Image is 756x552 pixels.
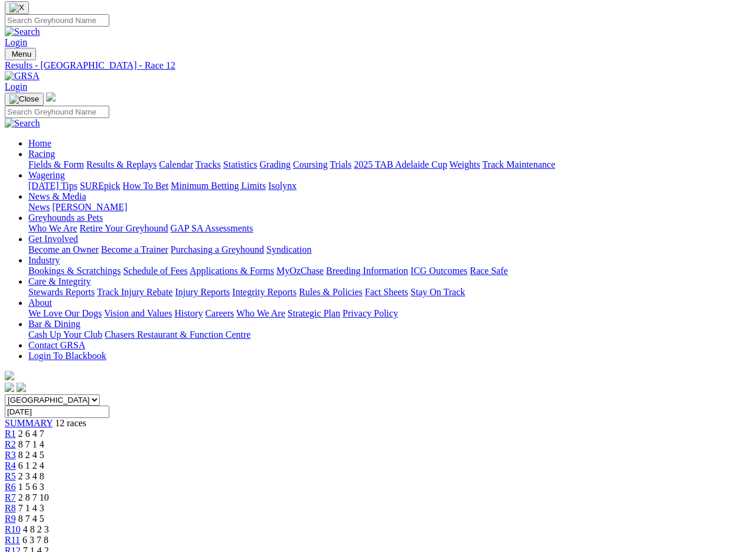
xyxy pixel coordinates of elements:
[195,159,221,169] a: Tracks
[28,308,102,318] a: We Love Our Dogs
[18,482,44,492] span: 1 5 6 3
[28,298,52,308] a: About
[5,524,21,534] a: R10
[174,308,203,318] a: History
[354,159,447,169] a: 2025 TAB Adelaide Cup
[5,106,109,118] input: Search
[5,460,16,471] a: R4
[365,287,408,297] a: Fact Sheets
[260,159,291,169] a: Grading
[28,351,106,361] a: Login To Blackbook
[123,181,169,191] a: How To Bet
[18,460,44,471] span: 6 1 2 4
[5,1,29,14] button: Close
[410,266,467,276] a: ICG Outcomes
[5,482,16,492] span: R6
[12,50,31,58] span: Menu
[28,244,99,254] a: Become an Owner
[28,159,751,170] div: Racing
[232,287,296,297] a: Integrity Reports
[123,266,187,276] a: Schedule of Fees
[5,27,40,37] img: Search
[5,60,751,71] a: Results - [GEOGRAPHIC_DATA] - Race 12
[52,202,127,212] a: [PERSON_NAME]
[5,406,109,418] input: Select date
[18,503,44,513] span: 7 1 4 3
[28,255,60,265] a: Industry
[5,371,14,380] img: logo-grsa-white.png
[343,308,398,318] a: Privacy Policy
[22,535,48,545] span: 6 3 7 8
[5,93,44,106] button: Toggle navigation
[5,471,16,481] a: R5
[483,159,555,169] a: Track Maintenance
[28,319,80,329] a: Bar & Dining
[28,329,102,339] a: Cash Up Your Club
[276,266,324,276] a: MyOzChase
[86,159,157,169] a: Results & Replays
[5,535,20,545] a: R11
[5,514,16,524] a: R9
[28,223,77,233] a: Who We Are
[5,439,16,449] a: R2
[17,383,26,392] img: twitter.svg
[80,181,120,191] a: SUREpick
[5,450,16,460] span: R3
[23,524,49,534] span: 4 8 2 3
[171,223,253,233] a: GAP SA Assessments
[236,308,285,318] a: Who We Are
[9,3,24,12] img: X
[5,383,14,392] img: facebook.svg
[18,429,44,439] span: 2 6 4 7
[5,81,27,92] a: Login
[5,14,109,27] input: Search
[5,48,36,60] button: Toggle navigation
[205,308,234,318] a: Careers
[268,181,296,191] a: Isolynx
[28,287,751,298] div: Care & Integrity
[28,181,77,191] a: [DATE] Tips
[266,244,311,254] a: Syndication
[5,503,16,513] span: R8
[223,159,258,169] a: Statistics
[5,71,40,81] img: GRSA
[171,244,264,254] a: Purchasing a Greyhound
[28,266,120,276] a: Bookings & Scratchings
[5,418,53,428] span: SUMMARY
[18,450,44,460] span: 8 2 4 5
[28,191,86,201] a: News & Media
[28,159,84,169] a: Fields & Form
[5,492,16,502] a: R7
[9,94,39,104] img: Close
[410,287,465,297] a: Stay On Track
[171,181,266,191] a: Minimum Betting Limits
[5,429,16,439] a: R1
[293,159,328,169] a: Coursing
[470,266,507,276] a: Race Safe
[18,492,49,502] span: 2 8 7 10
[28,202,50,212] a: News
[190,266,274,276] a: Applications & Forms
[159,159,193,169] a: Calendar
[326,266,408,276] a: Breeding Information
[449,159,480,169] a: Weights
[288,308,340,318] a: Strategic Plan
[28,340,85,350] a: Contact GRSA
[55,418,86,428] span: 12 races
[299,287,363,297] a: Rules & Policies
[28,276,91,286] a: Care & Integrity
[104,308,172,318] a: Vision and Values
[330,159,351,169] a: Trials
[105,329,250,339] a: Chasers Restaurant & Function Centre
[5,37,27,47] a: Login
[28,170,65,180] a: Wagering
